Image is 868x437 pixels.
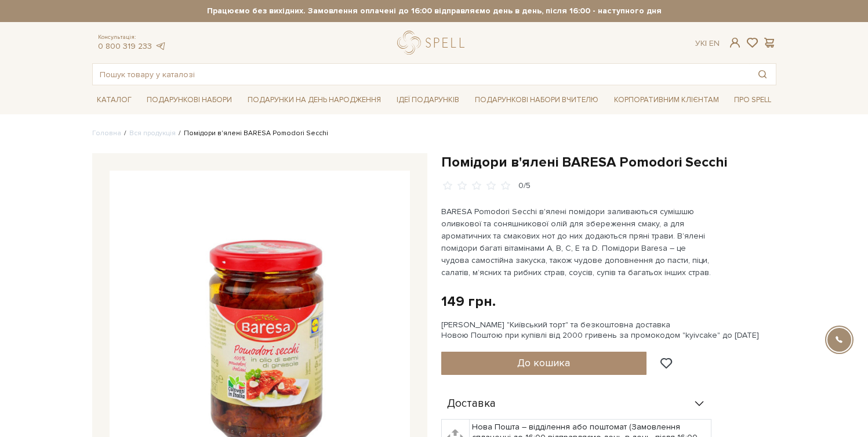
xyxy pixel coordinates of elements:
input: Пошук товару у каталозі [93,64,749,85]
span: | [705,38,707,48]
a: Про Spell [729,91,776,109]
a: Подарункові набори Вчителю [470,90,603,110]
a: Головна [92,129,121,138]
a: telegram [155,41,166,51]
h1: Помідори в'ялені BARESA Pomodori Secchi [441,153,776,171]
a: Каталог [92,91,136,109]
a: Подарункові набори [142,91,237,109]
div: 149 грн. [441,292,496,310]
span: Доставка [447,399,496,409]
div: 0/5 [518,180,531,192]
strong: Працюємо без вихідних. Замовлення оплачені до 16:00 відправляємо день в день, після 16:00 - насту... [92,6,776,16]
button: До кошика [441,352,647,375]
div: [PERSON_NAME] "Київський торт" та безкоштовна доставка Новою Поштою при купівлі від 2000 гривень ... [441,320,776,341]
a: Вся продукція [129,129,176,138]
a: Корпоративним клієнтам [609,91,724,109]
span: Консультація: [98,34,166,41]
a: En [709,38,720,48]
a: 0 800 319 233 [98,41,152,51]
a: logo [397,31,470,55]
div: Ук [695,38,720,49]
span: До кошика [517,356,570,369]
a: Подарунки на День народження [243,91,386,109]
p: BARESA Pomodori Secchi в'ялені помідори заливаються сумішшю оливкової та соняшникової олій для зб... [441,205,713,279]
button: Пошук товару у каталозі [749,64,776,85]
a: Ідеї подарунків [392,91,464,109]
li: Помідори в'ялені BARESA Pomodori Secchi [176,128,328,139]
